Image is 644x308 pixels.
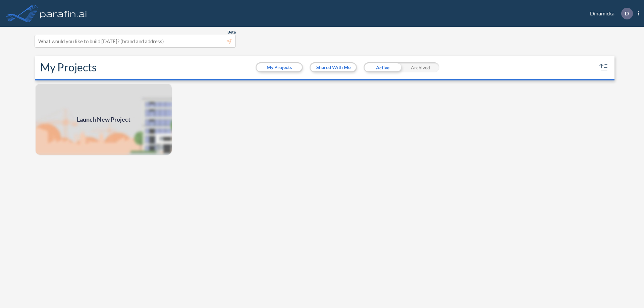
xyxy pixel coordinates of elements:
[364,62,401,72] div: Active
[625,10,629,16] p: D
[311,63,356,71] button: Shared With Me
[598,62,609,73] button: sort
[77,115,130,124] span: Launch New Project
[40,61,97,74] h2: My Projects
[580,8,639,19] div: Dinamicka
[257,63,302,71] button: My Projects
[39,7,88,20] img: logo
[35,83,172,156] a: Launch New Project
[401,62,439,72] div: Archived
[35,83,172,156] img: add
[227,29,236,35] span: Beta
